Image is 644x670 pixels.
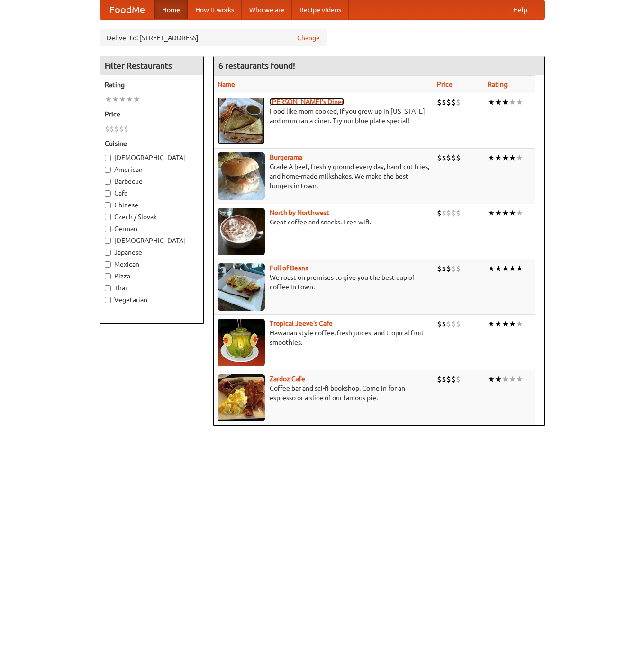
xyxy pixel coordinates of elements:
[488,374,495,384] li: ★
[218,384,429,402] p: Coffee bar and sci-fi bookshop. Come in for an espresso or a slice of our famous pie.
[188,0,242,19] a: How it works
[488,97,495,107] li: ★
[270,264,308,272] b: Full of Beans
[456,319,461,329] li: $
[105,250,111,256] input: Japanese
[105,285,111,291] input: Thai
[516,319,523,329] li: ★
[105,188,199,198] label: Cafe
[218,319,265,366] img: jeeves.jpg
[437,80,453,88] a: Price
[270,98,344,106] a: [PERSON_NAME]'s Diner
[105,200,199,210] label: Chinese
[154,0,188,19] a: Home
[437,319,442,329] li: $
[451,152,456,163] li: $
[495,319,502,329] li: ★
[218,107,429,125] p: Food like mom cooked, if you grew up in [US_STATE] and mom ran a diner. Try our blue plate special!
[488,208,495,218] li: ★
[502,208,509,218] li: ★
[456,263,461,274] li: $
[442,319,446,329] li: $
[105,153,199,162] label: [DEMOGRAPHIC_DATA]
[112,94,119,105] li: ★
[509,319,516,329] li: ★
[105,295,199,304] label: Vegetarian
[105,94,112,105] li: ★
[218,162,429,190] p: Grade A beef, freshly ground every day, hand-cut fries, and home-made milkshakes. We make the bes...
[509,263,516,274] li: ★
[105,155,111,161] input: [DEMOGRAPHIC_DATA]
[105,139,199,148] h5: Cuisine
[442,97,446,107] li: $
[506,0,535,19] a: Help
[446,319,451,329] li: $
[451,374,456,384] li: $
[270,209,329,216] b: North by Northwest
[516,263,523,274] li: ★
[516,208,523,218] li: ★
[495,263,502,274] li: ★
[495,208,502,218] li: ★
[126,94,133,105] li: ★
[105,214,111,220] input: Czech / Slovak
[270,375,305,383] a: Zardoz Cafe
[446,208,451,218] li: $
[105,297,111,303] input: Vegetarian
[488,80,508,88] a: Rating
[270,153,302,161] a: Burgerama
[218,217,429,227] p: Great coffee and snacks. Free wifi.
[446,263,451,274] li: $
[105,226,111,232] input: German
[442,152,446,163] li: $
[488,263,495,274] li: ★
[437,208,442,218] li: $
[133,94,140,105] li: ★
[105,179,111,185] input: Barbecue
[442,208,446,218] li: $
[516,374,523,384] li: ★
[437,152,442,163] li: $
[502,319,509,329] li: ★
[502,374,509,384] li: ★
[100,0,154,19] a: FoodMe
[502,97,509,107] li: ★
[488,152,495,163] li: ★
[495,152,502,163] li: ★
[114,124,119,134] li: $
[451,97,456,107] li: $
[442,263,446,274] li: $
[119,94,126,105] li: ★
[446,374,451,384] li: $
[218,97,265,144] img: sallys.jpg
[270,320,333,327] a: Tropical Jeeve's Cafe
[105,124,109,134] li: $
[488,319,495,329] li: ★
[495,374,502,384] li: ★
[105,259,199,269] label: Mexican
[218,374,265,421] img: zardoz.jpg
[297,33,320,43] a: Change
[105,80,199,89] h5: Rating
[516,152,523,163] li: ★
[105,248,199,257] label: Japanese
[124,124,128,134] li: $
[105,212,199,222] label: Czech / Slovak
[292,0,349,19] a: Recipe videos
[451,208,456,218] li: $
[105,202,111,208] input: Chinese
[509,152,516,163] li: ★
[105,165,199,174] label: American
[456,97,461,107] li: $
[509,374,516,384] li: ★
[516,97,523,107] li: ★
[105,283,199,293] label: Thai
[119,124,124,134] li: $
[105,167,111,173] input: American
[446,152,451,163] li: $
[218,61,295,70] ng-pluralize: 6 restaurants found!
